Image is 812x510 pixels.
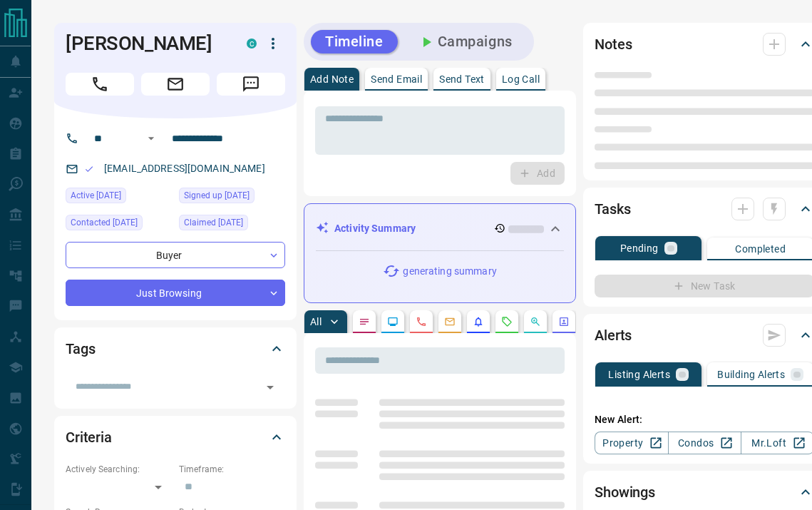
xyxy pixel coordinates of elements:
p: Completed [735,244,786,254]
svg: Listing Alerts [473,316,484,327]
a: Property [595,432,668,454]
p: Pending [620,243,659,253]
svg: Lead Browsing Activity [387,316,399,327]
h2: Notes [595,33,632,56]
svg: Notes [359,316,370,327]
p: Send Email [371,74,422,84]
svg: Calls [416,316,427,327]
h1: [PERSON_NAME] [66,32,225,55]
span: Signed up [DATE] [184,188,250,203]
span: Contacted [DATE] [71,215,138,230]
h2: Tasks [595,198,630,220]
h2: Criteria [66,426,112,449]
button: Open [260,377,280,397]
p: Log Call [502,74,540,84]
svg: Requests [501,316,513,327]
span: Call [66,73,134,96]
div: Activity Summary [316,215,564,242]
p: Listing Alerts [608,369,670,379]
svg: Agent Actions [558,316,570,327]
div: condos.ca [247,39,257,49]
div: Wed Aug 06 2025 [66,215,172,235]
div: Criteria [66,420,285,454]
p: Building Alerts [717,369,785,379]
button: Campaigns [404,30,527,53]
p: Activity Summary [334,221,416,236]
h2: Tags [66,337,95,360]
p: Send Text [439,74,485,84]
p: generating summary [403,264,496,279]
div: Sat Aug 09 2025 [66,188,172,208]
span: Active [DATE] [71,188,121,203]
svg: Emails [444,316,456,327]
a: [EMAIL_ADDRESS][DOMAIN_NAME] [104,163,265,174]
p: Add Note [310,74,354,84]
span: Email [141,73,210,96]
div: Buyer [66,242,285,268]
button: Timeline [311,30,398,53]
p: All [310,317,322,327]
span: Claimed [DATE] [184,215,243,230]
h2: Alerts [595,324,632,347]
button: Open [143,130,160,147]
span: Message [217,73,285,96]
a: Condos [668,432,741,454]
div: Tue Jul 29 2025 [179,215,285,235]
svg: Email Valid [84,164,94,174]
h2: Showings [595,481,655,504]
div: Just Browsing [66,280,285,306]
p: Timeframe: [179,463,285,476]
p: Actively Searching: [66,463,172,476]
div: Tags [66,332,285,366]
svg: Opportunities [530,316,541,327]
div: Sat Jul 11 2020 [179,188,285,208]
